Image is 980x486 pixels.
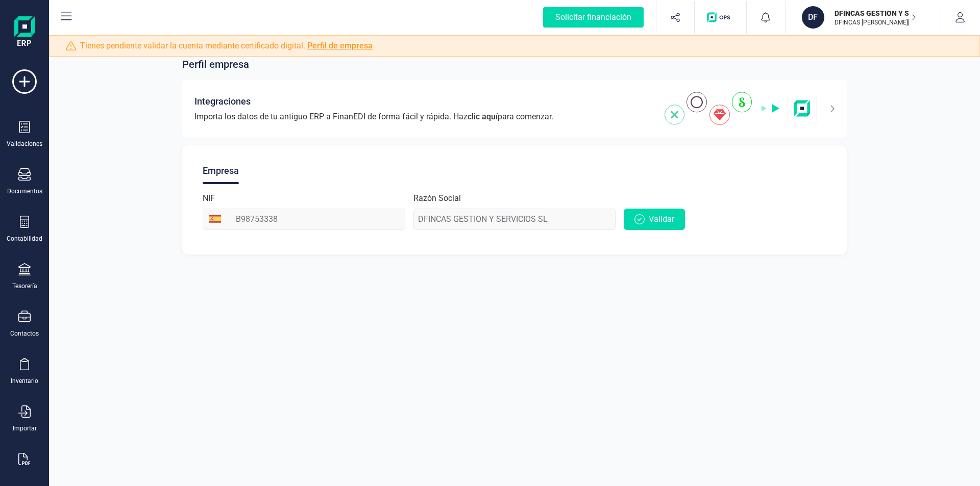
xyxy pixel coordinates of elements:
button: DFDFINCAS GESTION Y SERVICIOS SLDFINCAS [PERSON_NAME][GEOGRAPHIC_DATA] [798,1,928,34]
div: Documentos [7,187,42,195]
label: NIF [203,192,215,204]
div: Inventario [11,377,38,385]
div: Contactos [10,329,39,338]
p: DFINCAS [PERSON_NAME][GEOGRAPHIC_DATA] [835,18,916,27]
div: Validaciones [7,140,42,148]
div: Empresa [203,158,239,184]
img: integrations-img [665,92,817,125]
p: DFINCAS GESTION Y SERVICIOS SL [835,8,916,18]
div: Tesorería [12,282,37,290]
span: Importa los datos de tu antiguo ERP a FinanEDI de forma fácil y rápida. Haz para comenzar. [194,111,553,123]
a: Perfil de empresa [307,41,373,50]
button: Solicitar financiación [531,1,656,34]
span: Tienes pendiente validar la cuenta mediante certificado digital. [80,40,373,52]
div: Importar [13,424,37,432]
img: Logo Finanedi [14,16,35,49]
div: DF [802,6,824,29]
img: Logo de OPS [707,12,734,22]
span: Perfil empresa [182,57,249,71]
div: Contabilidad [7,235,42,243]
span: Validar [649,213,674,225]
label: Razón Social [413,192,461,204]
div: Solicitar financiación [543,7,644,28]
button: Validar [624,209,685,230]
span: clic aquí [468,112,498,121]
button: Logo de OPS [701,1,740,34]
span: Integraciones [194,94,251,109]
